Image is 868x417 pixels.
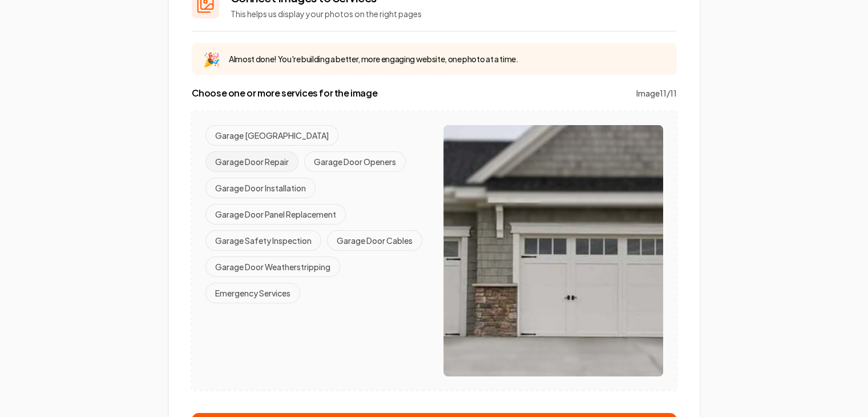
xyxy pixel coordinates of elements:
[231,8,422,19] p: This helps us display your photos on the right pages
[636,87,677,99] span: Image 11 / 11
[205,230,321,251] button: Garage Safety Inspection
[205,125,338,146] button: Garage [GEOGRAPHIC_DATA]
[304,151,406,172] button: Garage Door Openers
[203,50,220,68] span: 🎉
[205,151,298,172] button: Garage Door Repair
[327,230,422,251] button: Garage Door Cables
[205,283,300,303] button: Emergency Services
[229,53,518,65] p: Almost done! You're building a better, more engaging website, one photo at a time.
[205,204,346,224] button: Garage Door Panel Replacement
[205,256,340,277] button: Garage Door Weatherstripping
[443,125,663,376] img: Current Image
[192,86,378,100] label: Choose one or more services for the image
[205,178,316,198] button: Garage Door Installation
